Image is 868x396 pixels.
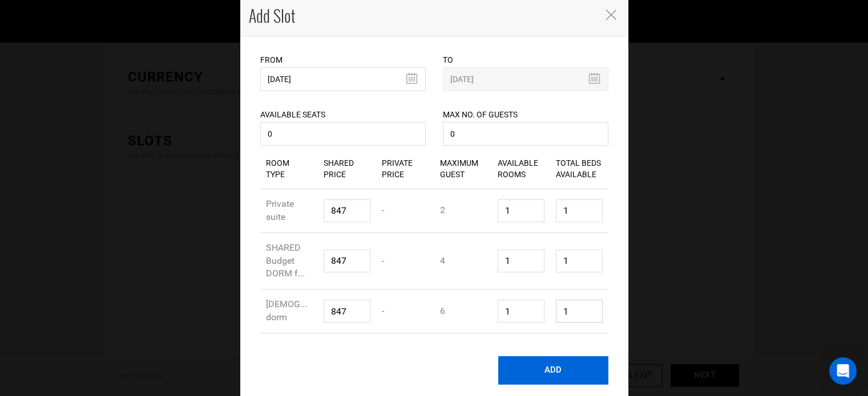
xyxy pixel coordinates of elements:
[260,54,282,66] label: From
[376,149,434,189] div: Private Price
[440,255,445,266] span: 4
[382,255,384,266] span: -
[550,149,608,189] div: Total Beds Available
[318,149,376,189] div: Shared Price
[382,305,384,316] span: -
[440,205,445,215] span: 2
[260,149,318,189] div: Room Type
[382,205,384,215] span: -
[443,122,608,146] input: No. of guests
[492,149,550,189] div: Available Rooms
[266,198,294,222] span: Private suite
[249,5,594,27] h4: Add Slot
[266,242,305,279] span: SHARED Budget DORM f...
[498,356,608,385] button: ADD
[260,67,426,91] input: Select Start Date
[266,299,360,322] span: [DEMOGRAPHIC_DATA] dorm
[443,109,518,120] label: Max No. of Guests
[434,149,492,189] div: Maximum Guest
[440,305,445,316] span: 6
[605,8,617,20] button: Close
[260,109,325,120] label: Available Seats
[829,357,857,385] div: Open Intercom Messenger
[443,54,453,66] label: To
[260,122,426,146] input: Available Seats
